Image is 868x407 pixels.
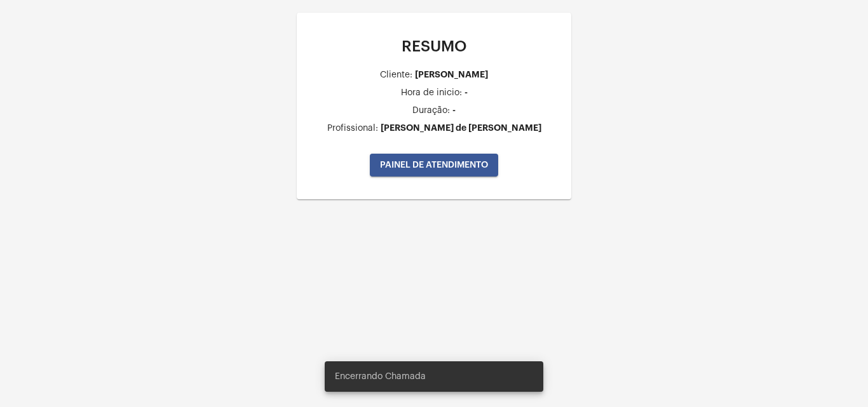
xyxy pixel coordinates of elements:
[335,370,426,383] span: Encerrando Chamada
[412,106,450,116] div: Duração:
[380,70,412,80] div: Cliente:
[327,124,378,133] div: Profissional:
[307,38,561,55] p: RESUMO
[415,70,488,79] div: [PERSON_NAME]
[370,154,498,177] button: PAINEL DE ATENDIMENTO
[401,88,462,98] div: Hora de inicio:
[381,123,541,133] div: [PERSON_NAME] de [PERSON_NAME]
[465,88,468,97] div: -
[380,161,488,170] span: PAINEL DE ATENDIMENTO
[452,105,456,115] div: -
